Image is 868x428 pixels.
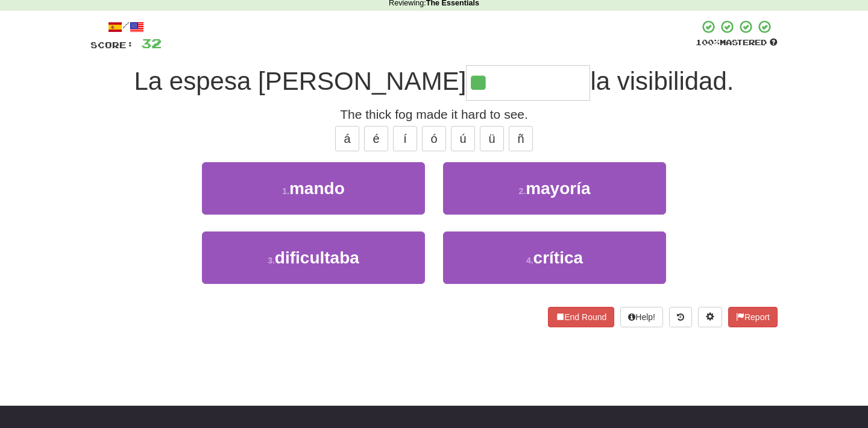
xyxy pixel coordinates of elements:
[202,162,425,215] button: 1.mando
[90,40,134,50] span: Score:
[393,126,417,151] button: í
[696,37,778,48] div: Mastered
[90,105,778,124] div: The thick fog made it hard to see.
[202,231,425,284] button: 3.dificultaba
[134,67,466,95] span: La espesa [PERSON_NAME]
[526,256,533,265] small: 4 .
[364,126,388,151] button: é
[141,36,162,51] span: 32
[422,126,446,151] button: ó
[90,19,162,34] div: /
[443,231,666,284] button: 4.crítica
[728,307,778,327] button: Report
[451,126,475,151] button: ú
[696,37,720,47] span: 100 %
[518,186,526,196] small: 2 .
[590,67,734,95] span: la visibilidad.
[282,186,289,196] small: 1 .
[509,126,533,151] button: ñ
[268,256,275,265] small: 3 .
[289,179,345,198] span: mando
[669,307,692,327] button: Round history (alt+y)
[335,126,359,151] button: á
[548,307,614,327] button: End Round
[620,307,663,327] button: Help!
[526,179,590,198] span: mayoría
[533,248,583,267] span: crítica
[480,126,504,151] button: ü
[443,162,666,215] button: 2.mayoría
[275,248,359,267] span: dificultaba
